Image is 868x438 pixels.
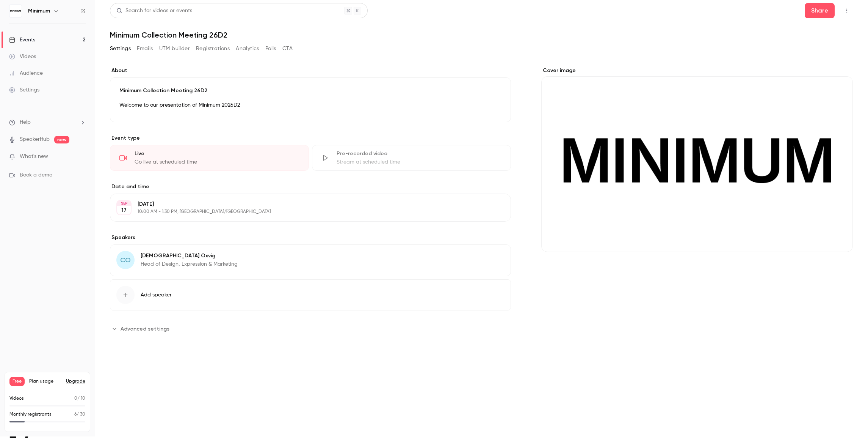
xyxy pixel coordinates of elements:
[110,183,511,191] label: Date and time
[805,3,835,18] button: Share
[9,86,39,94] div: Settings
[119,87,501,95] p: Minimum Collection Meeting 26D2
[28,7,50,15] h6: Minimum
[20,171,52,179] span: Book a demo
[110,67,511,74] label: About
[74,412,77,417] span: 6
[337,150,501,158] div: Pre-recorded video
[74,395,85,402] p: / 10
[54,136,69,143] span: new
[135,158,299,166] div: Go live at scheduled time
[120,255,131,265] span: CO
[110,279,511,310] button: Add speaker
[9,395,24,402] p: Videos
[9,53,36,60] div: Videos
[110,145,309,171] div: LiveGo live at scheduled time
[9,69,43,77] div: Audience
[74,396,77,401] span: 0
[20,118,31,126] span: Help
[119,101,501,110] p: Welcome to our presentation of Minimum 2026D2
[20,135,50,143] a: SpeakerHub
[138,200,471,208] p: [DATE]
[110,323,174,335] button: Advanced settings
[74,411,85,418] p: / 30
[135,150,299,158] div: Live
[141,252,238,260] p: [DEMOGRAPHIC_DATA] Oxvig
[282,43,293,55] button: CTA
[110,134,511,142] p: Event type
[117,201,131,206] div: SEP
[541,67,853,74] label: Cover image
[77,153,86,160] iframe: Noticeable Trigger
[110,234,511,241] label: Speakers
[9,118,86,126] li: help-dropdown-opener
[66,378,85,384] button: Upgrade
[9,5,22,17] img: Minimum
[236,43,259,55] button: Analytics
[20,153,48,161] span: What's new
[9,377,25,386] span: Free
[159,43,190,55] button: UTM builder
[312,145,511,171] div: Pre-recorded videoStream at scheduled time
[121,206,127,214] p: 17
[541,67,853,252] section: Cover image
[29,378,61,384] span: Plan usage
[121,325,169,333] span: Advanced settings
[110,43,131,55] button: Settings
[337,158,501,166] div: Stream at scheduled time
[110,30,853,39] h1: Minimum Collection Meeting 26D2
[110,323,511,335] section: Advanced settings
[265,43,276,55] button: Polls
[138,209,471,215] p: 10:00 AM - 1:30 PM, [GEOGRAPHIC_DATA]/[GEOGRAPHIC_DATA]
[110,244,511,276] div: CO[DEMOGRAPHIC_DATA] OxvigHead of Design, Expression & Marketing
[141,291,172,299] span: Add speaker
[196,43,230,55] button: Registrations
[137,43,153,55] button: Emails
[9,36,35,44] div: Events
[116,7,192,15] div: Search for videos or events
[9,411,52,418] p: Monthly registrants
[141,260,238,268] p: Head of Design, Expression & Marketing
